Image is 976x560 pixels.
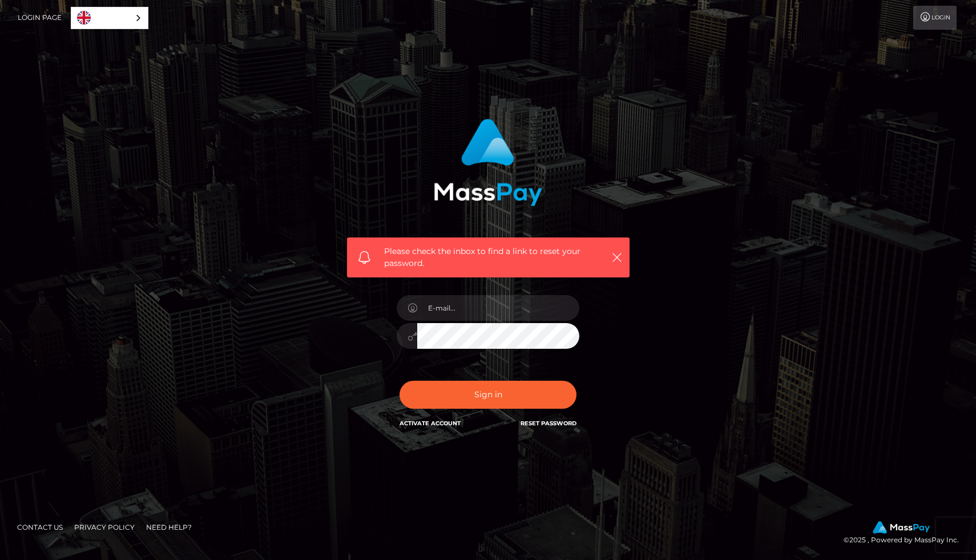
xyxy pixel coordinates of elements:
[844,521,967,546] div: © 2025 , Powered by MassPay Inc.
[71,7,148,29] aside: Language selected: English
[18,6,62,30] a: Login Page
[142,518,196,536] a: Need Help?
[417,295,579,321] input: E-mail...
[521,420,576,427] a: Reset Password
[71,7,148,29] div: Language
[71,7,148,29] a: English
[70,518,139,536] a: Privacy Policy
[913,6,957,30] a: Login
[434,119,542,206] img: MassPay Login
[400,420,461,427] a: Activate Account
[400,381,576,409] button: Sign in
[13,518,67,536] a: Contact Us
[873,521,930,534] img: MassPay
[384,245,592,269] span: Please check the inbox to find a link to reset your password.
